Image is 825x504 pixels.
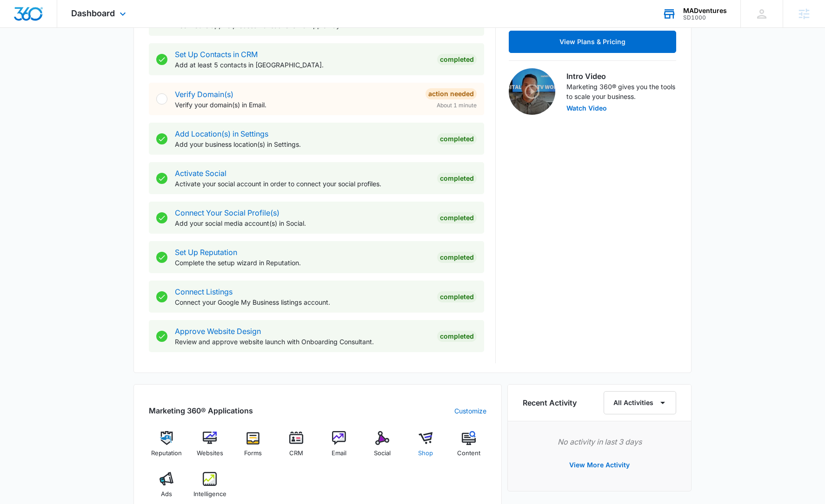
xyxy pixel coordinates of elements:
[437,133,477,144] div: Completed
[175,50,258,59] a: Set Up Contacts in CRM
[451,431,486,465] a: Content
[566,71,676,82] h3: Intro Video
[244,449,262,458] span: Forms
[566,105,607,111] button: Watch Video
[175,60,430,70] p: Add at least 5 contacts in [GEOGRAPHIC_DATA].
[523,397,577,408] h6: Recent Activity
[509,31,676,53] button: View Plans & Pricing
[457,449,480,458] span: Content
[437,173,477,184] div: Completed
[193,490,226,499] span: Intelligence
[374,449,391,458] span: Social
[278,431,314,465] a: CRM
[175,218,430,228] p: Add your social media account(s) in Social.
[175,139,430,149] p: Add your business location(s) in Settings.
[365,431,400,465] a: Social
[175,297,430,307] p: Connect your Google My Business listings account.
[175,169,226,178] a: Activate Social
[149,405,253,416] h2: Marketing 360® Applications
[149,431,185,465] a: Reputation
[566,82,676,101] p: Marketing 360® gives you the tools to scale your business.
[437,54,477,65] div: Completed
[408,431,444,465] a: Shop
[197,449,223,458] span: Websites
[683,7,727,14] div: account name
[175,90,233,99] a: Verify Domain(s)
[560,454,639,476] button: View More Activity
[175,337,430,347] p: Review and approve website launch with Onboarding Consultant.
[437,331,477,342] div: Completed
[175,100,418,110] p: Verify your domain(s) in Email.
[175,258,430,268] p: Complete the setup wizard in Reputation.
[175,287,233,296] a: Connect Listings
[418,449,433,458] span: Shop
[683,14,727,21] div: account id
[332,449,346,458] span: Email
[175,208,279,217] a: Connect Your Social Profile(s)
[437,291,477,302] div: Completed
[175,327,261,336] a: Approve Website Design
[175,248,237,257] a: Set Up Reputation
[604,391,676,414] button: All Activities
[161,490,172,499] span: Ads
[151,449,182,458] span: Reputation
[289,449,303,458] span: CRM
[509,68,555,115] img: Intro Video
[192,431,228,465] a: Websites
[321,431,357,465] a: Email
[523,436,676,447] p: No activity in last 3 days
[235,431,271,465] a: Forms
[437,101,477,110] span: About 1 minute
[426,88,477,99] div: Action Needed
[175,129,268,138] a: Add Location(s) in Settings
[175,179,430,189] p: Activate your social account in order to connect your social profiles.
[71,8,115,18] span: Dashboard
[437,212,477,223] div: Completed
[437,252,477,263] div: Completed
[454,406,486,416] a: Customize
